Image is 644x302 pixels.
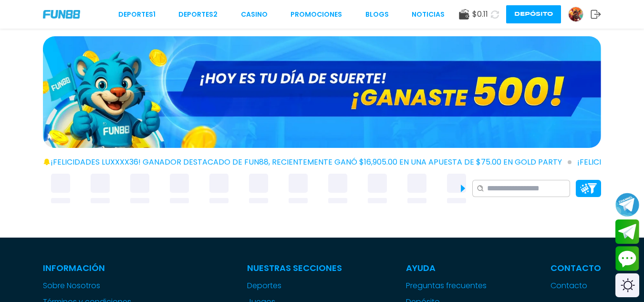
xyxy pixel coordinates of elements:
[615,273,639,297] div: Switch theme
[472,9,488,20] span: $ 0.11
[118,10,156,20] a: Deportes1
[580,183,597,193] img: Platform Filter
[178,10,218,20] a: Deportes2
[291,10,342,20] a: Promociones
[615,192,639,217] button: Join telegram channel
[412,10,445,20] a: NOTICIAS
[406,261,487,274] p: Ayuda
[365,10,389,20] a: BLOGS
[615,246,639,271] button: Contact customer service
[51,156,571,168] span: ¡FELICIDADES luxxxx36! GANADOR DESTACADO DE FUN88, RECIENTEMENTE GANÓ $16,905.00 EN UNA APUESTA D...
[551,280,601,292] a: Contacto
[43,261,184,274] p: Información
[43,36,601,148] img: GANASTE 500
[247,280,342,292] a: Deportes
[43,10,80,18] img: Company Logo
[615,219,639,244] button: Join telegram
[43,280,184,292] a: Sobre Nosotros
[568,7,591,22] a: Avatar
[406,280,487,292] a: Preguntas frecuentes
[241,10,268,20] a: CASINO
[247,261,342,274] p: Nuestras Secciones
[569,7,583,21] img: Avatar
[551,261,601,274] p: Contacto
[506,5,561,23] button: Depósito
